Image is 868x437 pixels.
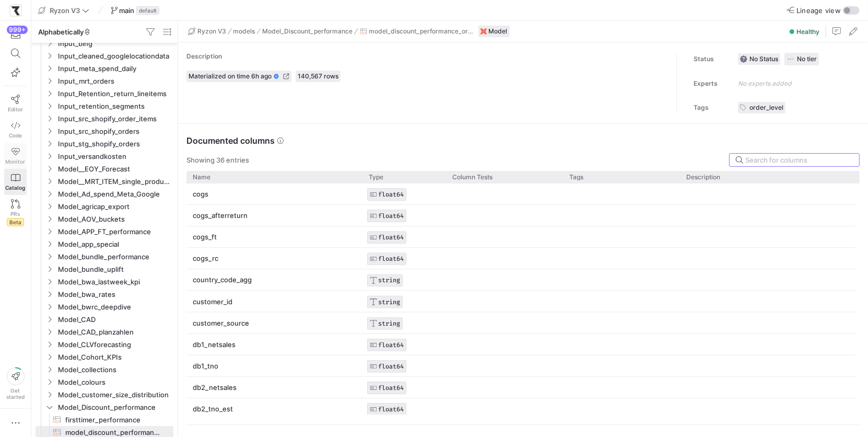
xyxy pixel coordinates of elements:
div: Press SPACE to select this row. [186,334,856,355]
div: Press SPACE to select this row. [36,301,173,313]
span: Type [369,174,383,181]
div: Press SPACE to select this row. [36,376,173,388]
span: default [136,6,159,15]
span: Input_meta_spend_daily [58,63,172,75]
div: Press SPACE to select this row. [36,238,173,250]
div: Press SPACE to select this row. [36,363,173,376]
button: Ryzon V3 [186,25,228,38]
div: Press SPACE to select this row. [36,75,173,87]
span: Input_cleaned_googlelocationdata [58,50,172,62]
div: Press SPACE to select this row. [36,413,173,426]
button: Getstarted [4,363,27,404]
span: Model [489,28,508,35]
p: country_code_agg [193,270,356,290]
span: Input_src_shopify_orders [58,125,172,137]
div: Press SPACE to select this row. [36,263,173,275]
span: Input_versandkosten [58,151,172,163]
span: Model_bwa_rates [58,289,172,301]
img: No status [740,55,747,63]
span: Description [686,174,720,181]
span: Tags [569,174,583,181]
span: model_discount_performance_orderlevel [369,28,475,35]
span: Model__MRT_ITEM_single_product_name [58,176,172,188]
h3: Documented columns [186,134,275,147]
span: 140,567 rows [298,73,338,80]
button: 999+ [4,25,27,44]
div: Press SPACE to select this row. [36,213,173,225]
p: No experts added [738,78,792,89]
div: Press SPACE to select this row. [36,175,173,188]
span: Lineage view [796,6,841,15]
span: main [119,6,134,15]
span: Code [9,132,22,139]
p: cogs [193,184,356,204]
div: Press SPACE to select this row. [186,355,856,377]
button: models [232,25,257,38]
div: Press SPACE to select this row. [36,163,173,175]
div: Press SPACE to select this row. [36,50,173,62]
span: Input_retention_segments [58,100,172,112]
span: Model_bwrc_deepdive [58,301,172,313]
span: Input_src_shopify_order_items [58,113,172,125]
span: Model_agricap_export [58,201,172,213]
span: FLOAT64 [378,406,404,413]
span: Model_Cohort_KPIs [58,351,172,363]
span: Column Tests [452,174,492,181]
div: Press SPACE to select this row. [186,226,856,248]
span: Get started [6,387,25,400]
img: undefined [480,28,487,34]
div: Press SPACE to select this row. [36,313,173,326]
span: FLOAT64 [378,341,404,349]
img: No tier [787,55,795,63]
span: FLOAT64 [378,212,404,220]
img: https://storage.googleapis.com/y42-prod-data-exchange/images/sBsRsYb6BHzNxH9w4w8ylRuridc3cmH4JEFn... [10,5,21,16]
span: Model_bwa_lastweek_kpi [58,276,172,288]
span: Ryzon V3 [197,28,226,35]
div: Showing 36 entries [186,156,249,164]
span: FLOAT64 [378,255,404,262]
button: model_discount_performance_orderlevel [358,25,476,38]
a: https://storage.googleapis.com/y42-prod-data-exchange/images/sBsRsYb6BHzNxH9w4w8ylRuridc3cmH4JEFn... [4,2,27,19]
span: Monitor [6,158,26,165]
span: Alphabetically [38,28,91,36]
span: Model_Discount_performance [58,401,172,413]
div: Press SPACE to select this row. [36,275,173,288]
div: Press SPACE to select this row. [36,351,173,363]
span: Model_CAD [58,314,172,326]
span: Model_Discount_performance [262,28,353,35]
p: db2_tno_est [193,399,356,419]
div: Press SPACE to select this row. [186,313,856,334]
button: Model_Discount_performance [261,25,354,38]
div: Press SPACE to select this row. [36,225,173,238]
a: firsttimer_performance​​​​​​​​​​ [36,413,173,426]
div: Press SPACE to select this row. [36,250,173,263]
span: Editor [8,106,23,112]
span: Catalog [6,185,26,191]
span: STRING [378,320,400,327]
div: Press SPACE to select this row. [36,288,173,301]
span: Model_AOV_buckets [58,213,172,225]
span: Input_bing [58,38,172,50]
span: Materialized on time 6h ago [189,72,272,80]
span: Beta [7,218,24,226]
span: firsttimer_performance​​​​​​​​​​ [65,414,161,426]
div: Press SPACE to select this row. [186,269,856,291]
p: db1_tno [193,356,356,376]
div: Press SPACE to select this row. [186,377,856,398]
div: Press SPACE to select this row. [36,112,173,125]
span: Model_customer_size_distribution [58,389,172,401]
span: Model_Ad_spend_Meta_Google [58,188,172,200]
h4: Experts [694,80,738,87]
span: Healthy [796,28,819,36]
span: Input_mrt_orders [58,75,172,87]
div: 999+ [7,26,28,34]
span: Model_APP_FT_performance [58,226,172,238]
span: Model_bundle_performance [58,251,172,263]
span: Ryzon V3 [50,6,80,15]
span: Input_Retention_return_lineitems [58,88,172,100]
p: cogs_afterreturn [193,205,356,225]
div: Press SPACE to select this row. [36,37,173,50]
div: Press SPACE to select this row. [186,183,856,205]
button: Alphabetically [36,25,93,39]
a: Monitor [4,143,27,169]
